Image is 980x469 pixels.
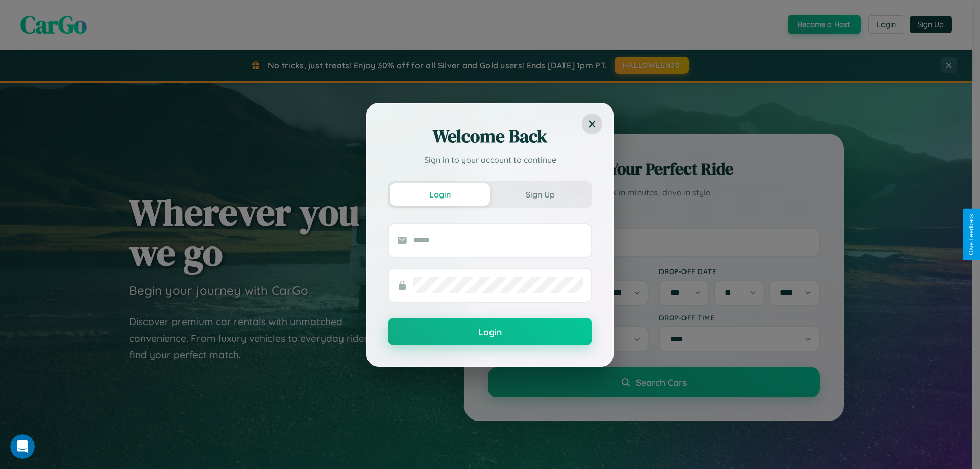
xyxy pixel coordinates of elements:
[390,183,490,206] button: Login
[10,434,35,459] iframe: Intercom live chat
[388,124,592,149] h2: Welcome Back
[388,318,592,345] button: Login
[388,154,592,166] p: Sign in to your account to continue
[968,214,975,255] div: Give Feedback
[490,183,590,206] button: Sign Up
